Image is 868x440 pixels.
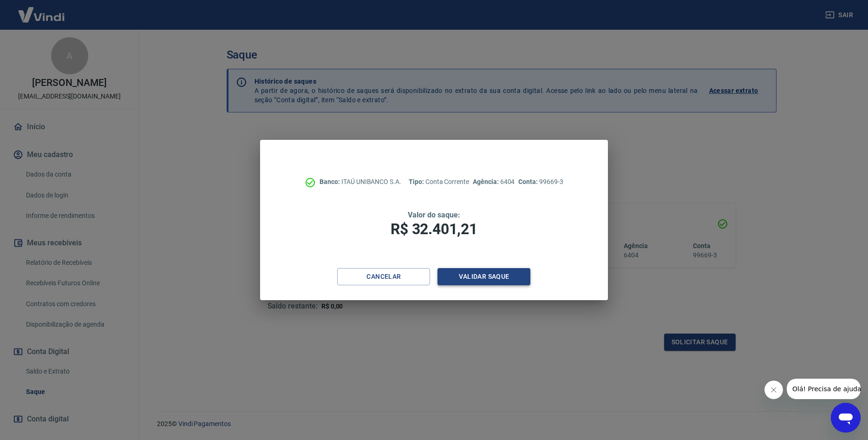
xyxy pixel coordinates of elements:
p: 6404 [473,177,515,187]
p: 99669-3 [518,177,563,187]
button: Validar saque [437,268,530,285]
iframe: Mensagem da empresa [787,379,861,399]
span: Tipo: [409,178,425,185]
span: Conta: [518,178,539,185]
p: Conta Corrente [409,177,469,187]
iframe: Botão para abrir a janela de mensagens [831,403,861,433]
p: ITAÚ UNIBANCO S.A. [320,177,401,187]
iframe: Fechar mensagem [764,381,783,399]
button: Cancelar [337,268,430,285]
span: Olá! Precisa de ajuda? [6,7,78,14]
span: Agência: [473,178,500,185]
span: Banco: [320,178,341,185]
span: R$ 32.401,21 [391,220,477,238]
span: Valor do saque: [408,210,460,219]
